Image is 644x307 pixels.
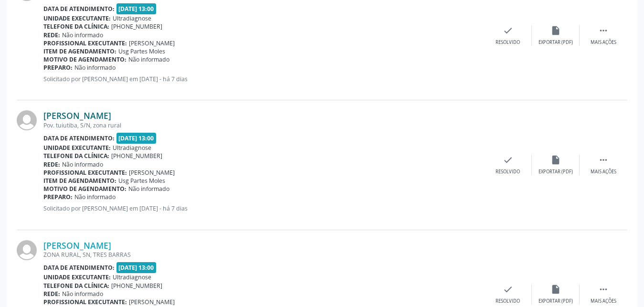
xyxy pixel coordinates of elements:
a: [PERSON_NAME] [43,110,111,121]
i:  [598,25,609,36]
b: Preparo: [43,193,73,201]
span: [PHONE_NUMBER] [111,22,162,31]
span: Ultradiagnose [113,14,151,22]
div: Resolvido [496,169,520,175]
div: Exportar (PDF) [538,298,573,305]
span: Usg Partes Moles [118,177,165,185]
span: Não informado [128,185,169,193]
img: img [17,110,37,130]
b: Profissional executante: [43,298,127,306]
i:  [598,284,609,295]
b: Data de atendimento: [43,5,115,13]
div: Mais ações [591,169,616,175]
span: Não informado [74,193,116,201]
b: Rede: [43,31,60,39]
span: [DATE] 13:00 [116,3,157,14]
span: Não informado [62,160,103,169]
div: Exportar (PDF) [538,39,573,46]
span: [PERSON_NAME] [129,169,175,177]
b: Profissional executante: [43,169,127,177]
b: Unidade executante: [43,273,111,281]
span: Não informado [62,31,103,39]
b: Item de agendamento: [43,177,116,185]
span: [PHONE_NUMBER] [111,152,162,160]
b: Data de atendimento: [43,134,115,142]
span: Não informado [62,290,103,298]
div: Pov. tuiutiba, S/N, zona rural [43,121,484,129]
span: Usg Partes Moles [118,47,165,55]
b: Telefone da clínica: [43,22,109,31]
span: Não informado [128,55,169,64]
i: insert_drive_file [550,155,561,165]
i: insert_drive_file [550,25,561,36]
span: [DATE] 13:00 [116,133,157,144]
div: Exportar (PDF) [538,169,573,175]
i:  [598,155,609,165]
b: Profissional executante: [43,39,127,47]
b: Item de agendamento: [43,47,116,55]
b: Telefone da clínica: [43,282,109,290]
i: insert_drive_file [550,284,561,295]
b: Rede: [43,290,60,298]
p: Solicitado por [PERSON_NAME] em [DATE] - há 7 dias [43,75,484,83]
b: Rede: [43,160,60,169]
div: Mais ações [591,39,616,46]
span: [PERSON_NAME] [129,39,175,47]
i: check [503,155,513,165]
b: Unidade executante: [43,144,111,152]
div: Resolvido [496,39,520,46]
span: [PERSON_NAME] [129,298,175,306]
span: [DATE] 13:00 [116,262,157,273]
p: Solicitado por [PERSON_NAME] em [DATE] - há 7 dias [43,204,484,212]
b: Unidade executante: [43,14,111,22]
a: [PERSON_NAME] [43,240,111,251]
div: ZONA RURAL, SN, TRES BARRAS [43,251,484,259]
b: Data de atendimento: [43,264,115,272]
i: check [503,284,513,295]
span: Não informado [74,64,116,72]
b: Preparo: [43,64,73,72]
div: Resolvido [496,298,520,305]
b: Telefone da clínica: [43,152,109,160]
b: Motivo de agendamento: [43,185,127,193]
b: Motivo de agendamento: [43,55,127,64]
img: img [17,240,37,260]
span: Ultradiagnose [113,144,151,152]
span: [PHONE_NUMBER] [111,282,162,290]
span: Ultradiagnose [113,273,151,281]
i: check [503,25,513,36]
div: Mais ações [591,298,616,305]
